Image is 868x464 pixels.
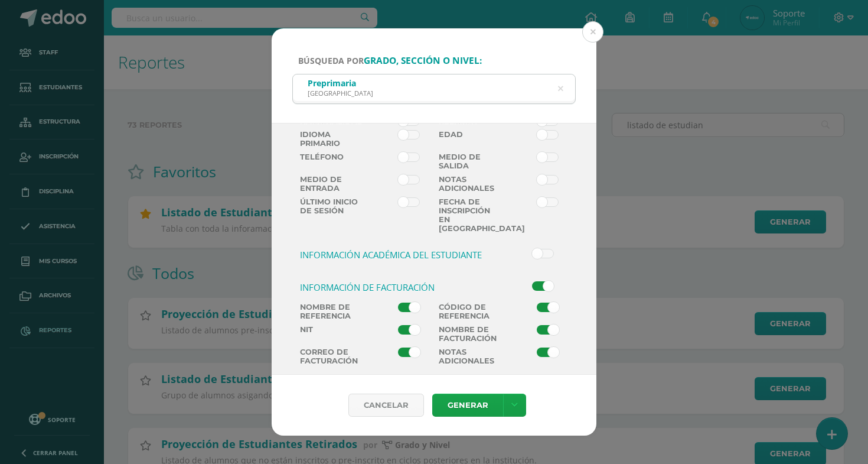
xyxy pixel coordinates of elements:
label: Correo de Facturación [295,348,365,365]
strong: grado, sección o nivel: [364,54,482,67]
a: Generar [432,394,503,417]
div: Cancelar [348,394,424,417]
h3: Información académica del Estudiante [300,249,499,261]
label: Fecha de inscripción en [GEOGRAPHIC_DATA] [434,197,504,233]
div: Preprimaria [308,77,373,89]
h3: Información de facturación [300,281,499,293]
label: Último inicio de sesión [295,197,365,233]
label: Nombre de Referencia [295,303,365,320]
label: Código de Referencia [434,303,504,320]
button: Close (Esc) [582,21,603,43]
label: Teléfono [295,152,365,170]
label: Nombre de Facturación [434,325,504,343]
label: Medio de Salida [434,152,504,170]
input: ej. Primero primaria, etc. [293,74,575,103]
label: Medio de Entrada [295,175,365,193]
label: Notas adicionales [434,175,504,193]
label: Idioma Primario [295,130,365,148]
div: [GEOGRAPHIC_DATA] [308,89,373,98]
label: NIT [295,325,365,343]
label: Edad [434,130,504,148]
span: Búsqueda por [298,55,482,66]
label: Notas adicionales [434,348,504,365]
